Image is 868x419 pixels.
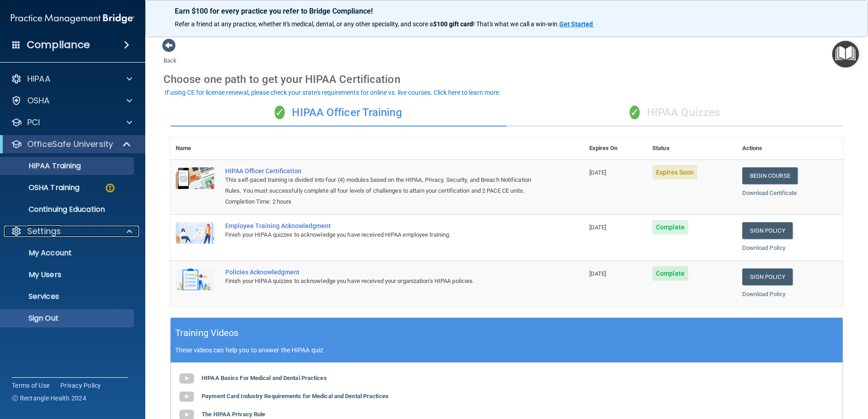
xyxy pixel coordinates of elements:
[11,117,132,128] a: PCI
[6,314,130,323] p: Sign Out
[742,190,797,196] a: Download Certificate
[11,139,132,150] a: OfficeSafe University
[433,20,473,28] strong: $100 gift card
[202,411,265,418] b: The HIPAA Privacy Rule
[202,375,327,381] b: HIPAA Basics For Medical and Dental Practices
[6,161,81,171] p: HIPAA Training
[178,388,196,406] img: gray_youtube_icon.38fcd6cc.png
[225,268,538,276] div: Policies Acknowledgment
[27,226,61,237] p: Settings
[11,73,132,84] a: HIPAA
[6,183,79,192] p: OSHA Training
[27,73,50,84] p: HIPAA
[652,165,697,180] span: Expires Soon
[742,291,786,297] a: Download Policy
[27,117,40,128] p: PCI
[507,99,843,127] div: HIPAA Quizzes
[589,169,607,176] span: [DATE]
[225,222,538,229] div: Employee Training Acknowledgment
[742,244,786,251] a: Download Policy
[104,182,116,194] img: warning-circle.0cc9ac19.png
[652,266,688,281] span: Complete
[652,220,688,234] span: Complete
[163,88,502,97] button: If using CE for license renewal, please check your state's requirements for online vs. live cours...
[6,205,130,214] p: Continuing Education
[559,20,593,28] strong: Get Started
[12,394,86,403] span: Ⓒ Rectangle Health 2024
[737,137,843,160] th: Actions
[225,196,538,207] div: Completion Time: 2 hours
[6,270,130,279] p: My Users
[742,222,793,239] a: Sign Policy
[60,381,101,390] a: Privacy Policy
[11,10,134,28] img: PMB logo
[175,7,838,15] p: Earn $100 for every practice you refer to Bridge Compliance!
[27,139,113,150] p: OfficeSafe University
[163,46,177,64] a: Back
[170,99,507,127] div: HIPAA Officer Training
[175,325,239,341] h5: Training Videos
[589,270,607,277] span: [DATE]
[225,175,538,196] div: This self-paced training is divided into four (4) modules based on the HIPAA, Privacy, Security, ...
[165,89,501,96] div: If using CE for license renewal, please check your state's requirements for online vs. live cours...
[11,226,132,237] a: Settings
[175,346,838,354] p: These videos can help you to answer the HIPAA quiz
[742,268,793,285] a: Sign Policy
[6,248,130,258] p: My Account
[275,106,285,119] span: ✓
[584,137,647,160] th: Expires On
[742,167,798,184] a: Begin Course
[559,20,594,28] a: Get Started
[202,393,389,400] b: Payment Card Industry Requirements for Medical and Dental Practices
[225,167,538,175] a: HIPAA Officer Certification
[11,95,132,106] a: OSHA
[175,20,433,28] span: Refer a friend at any practice, whether it's medical, dental, or any other speciality, and score a
[178,370,196,388] img: gray_youtube_icon.38fcd6cc.png
[12,381,49,390] a: Terms of Use
[225,229,538,240] div: Finish your HIPAA quizzes to acknowledge you have received HIPAA employee training.
[163,66,850,93] div: Choose one path to get your HIPAA Certification
[647,137,737,160] th: Status
[589,224,607,231] span: [DATE]
[27,39,90,51] h4: Compliance
[27,95,50,106] p: OSHA
[170,137,220,160] th: Name
[832,41,859,68] button: Open Resource Center
[225,276,538,287] div: Finish your HIPAA quizzes to acknowledge you have received your organization’s HIPAA policies.
[630,106,640,119] span: ✓
[6,292,130,301] p: Services
[473,20,559,28] span: ! That's what we call a win-win.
